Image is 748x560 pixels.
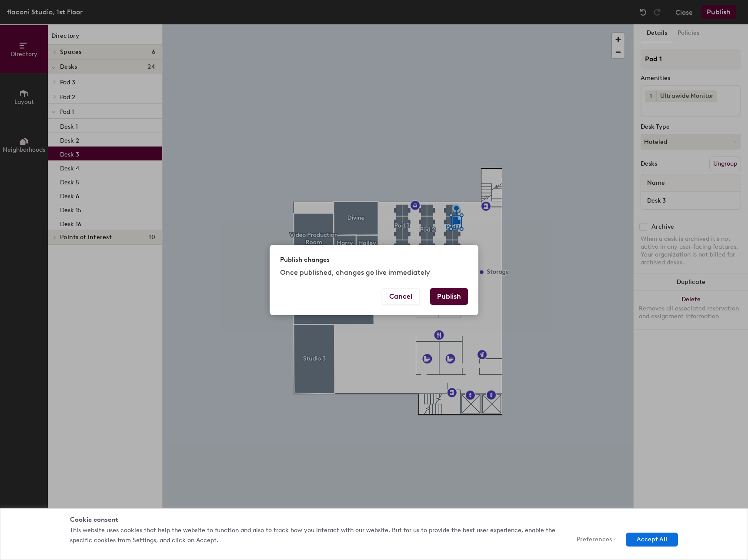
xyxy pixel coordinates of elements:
[566,533,619,547] button: Preferences
[70,526,557,545] p: This website uses cookies that help the website to function and also to track how you interact wi...
[280,255,330,264] h2: Publish changes
[382,288,420,305] button: Cancel
[430,288,468,305] button: Publish
[626,533,678,547] button: Accept All
[280,267,468,278] p: Once published, changes go live immediately
[70,515,678,524] div: Cookie consent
